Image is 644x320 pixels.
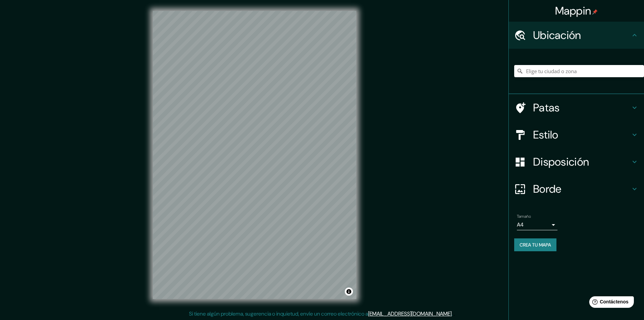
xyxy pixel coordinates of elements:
canvas: Mapa [153,11,356,299]
button: Crea tu mapa [514,238,556,251]
div: Patas [509,94,644,121]
font: Patas [533,101,560,115]
font: . [453,310,454,317]
font: A4 [517,221,524,228]
font: . [454,310,455,317]
font: Crea tu mapa [520,242,551,248]
font: Borde [533,182,562,196]
font: Ubicación [533,28,581,42]
font: Mappin [555,4,591,18]
font: . [452,310,453,317]
img: pin-icon.png [592,9,598,15]
input: Elige tu ciudad o zona [514,65,644,77]
font: Disposición [533,155,589,169]
div: Ubicación [509,22,644,49]
div: Borde [509,175,644,202]
iframe: Lanzador de widgets de ayuda [584,294,637,313]
div: A4 [517,219,557,230]
button: Activar o desactivar atribución [345,287,353,296]
a: [EMAIL_ADDRESS][DOMAIN_NAME] [368,310,452,317]
font: Tamaño [517,214,531,219]
div: Estilo [509,121,644,148]
font: Estilo [533,128,558,142]
font: Si tiene algún problema, sugerencia o inquietud, envíe un correo electrónico a [189,310,368,317]
div: Disposición [509,148,644,175]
